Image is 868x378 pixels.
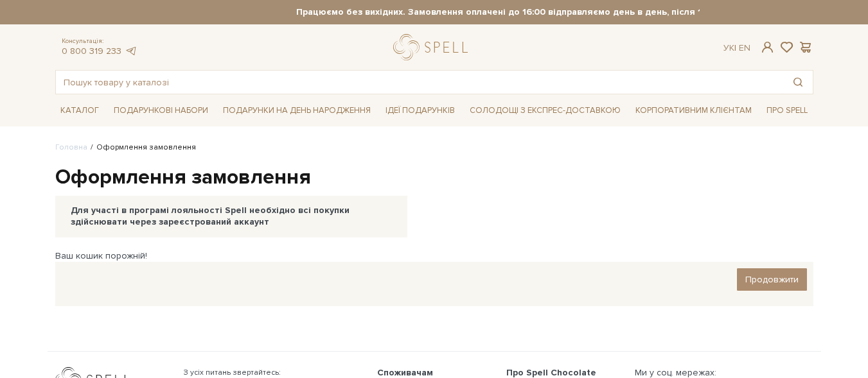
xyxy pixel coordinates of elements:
a: Продовжити [737,268,807,291]
span: Про Spell [761,101,813,121]
div: Ук [723,42,750,54]
a: Головна [55,142,87,152]
span: Продовжити [745,274,799,285]
h1: Оформлення замовлення [55,164,813,191]
span: Консультація: [62,37,137,46]
span: Споживачам [377,367,433,378]
button: Пошук товару у каталозі [783,71,813,94]
span: Про Spell Chocolate [506,367,596,378]
span: Каталог [55,101,104,121]
a: En [739,42,750,53]
span: Подарункові набори [109,101,213,121]
li: Оформлення замовлення [87,142,196,153]
a: Корпоративним клієнтам [630,99,757,121]
div: Для участі в програмі лояльності Spell необхідно всі покупки здійснювати через зареєстрований акк... [71,205,392,228]
span: Ідеї подарунків [380,101,460,121]
a: 0 800 319 233 [62,46,121,56]
div: Ваш кошик порожній! [55,250,813,262]
input: Пошук товару у каталозі [56,71,783,94]
a: telegram [125,46,137,56]
span: Подарунки на День народження [218,101,376,121]
span: | [734,42,736,53]
a: logo [393,34,474,60]
a: Солодощі з експрес-доставкою [465,99,626,121]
